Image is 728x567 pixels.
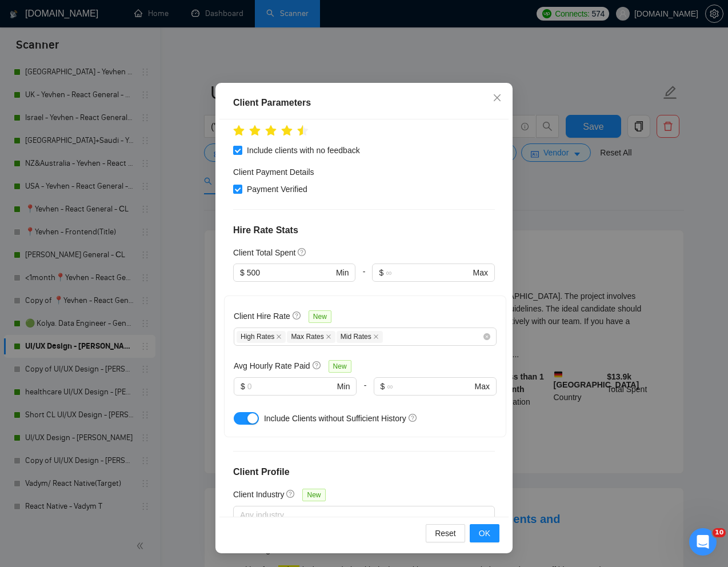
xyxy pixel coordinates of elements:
h5: Client Hire Rate [234,310,290,322]
span: question-circle [409,413,418,422]
h5: Avg Hourly Rate Paid [234,360,310,372]
span: $ [379,266,383,279]
span: $ [240,266,245,279]
h4: Client Payment Details [233,166,314,178]
input: 0 [247,380,335,393]
span: Payment Verified [242,183,312,195]
div: - [357,377,373,409]
span: star [265,125,277,137]
span: Max [475,380,490,393]
h5: Client Industry [233,488,284,501]
div: - [355,263,372,296]
span: 10 [713,528,726,537]
span: star [249,125,261,137]
button: OK [470,524,499,542]
h5: Client Total Spent [233,246,295,259]
span: close [373,334,379,340]
span: question-circle [286,489,295,498]
span: star [281,125,293,137]
div: Client Parameters [233,96,495,110]
span: star [297,125,309,137]
input: ∞ [386,266,470,279]
button: Reset [426,524,465,542]
span: question-circle [313,361,322,370]
span: $ [381,380,385,393]
span: Include Clients without Sufficient History [264,414,406,423]
input: ∞ [387,380,472,393]
span: close-circle [483,333,490,340]
span: question-circle [298,247,307,257]
span: High Rates [237,331,286,343]
span: Min [336,266,349,279]
span: close [276,334,282,340]
h4: Hire Rate Stats [233,223,495,237]
span: New [302,489,325,501]
span: Min [337,380,350,393]
button: Close [482,83,513,114]
span: Mid Rates [337,331,383,343]
span: New [309,310,331,323]
h4: Client Profile [233,465,495,479]
span: star [233,125,245,137]
span: question-circle [293,311,302,320]
span: Include clients with no feedback [242,144,365,157]
span: New [329,360,351,373]
span: $ [241,380,245,393]
span: Max Rates [287,331,335,343]
span: OK [479,527,490,540]
span: close [493,93,502,102]
span: Max [473,266,488,279]
iframe: Intercom live chat [689,528,717,556]
input: 0 [247,266,334,279]
span: close [326,334,331,340]
span: Reset [435,527,456,540]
